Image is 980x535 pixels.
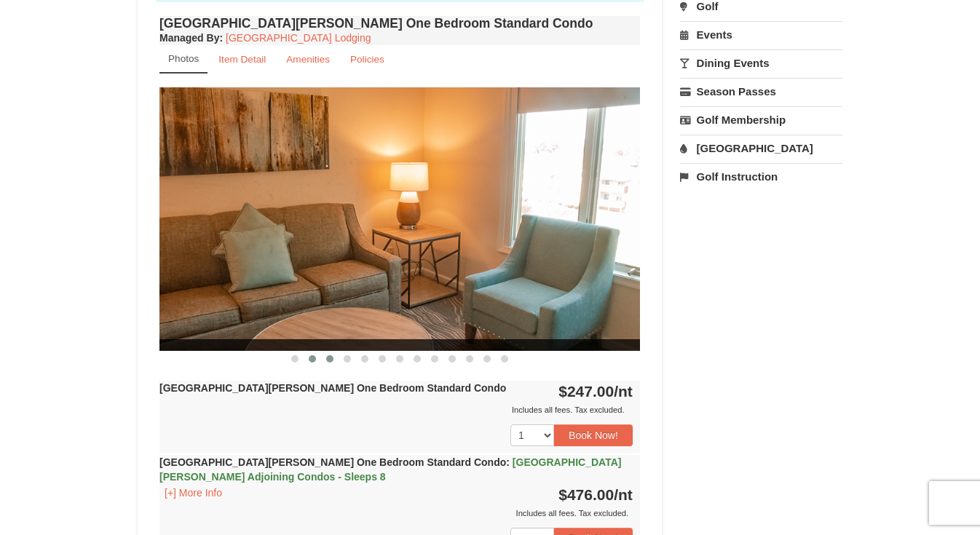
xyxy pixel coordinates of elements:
[680,49,842,76] a: Dining Events
[680,106,842,133] a: Golf Membership
[168,53,199,64] small: Photos
[277,45,339,74] a: Amenities
[680,135,842,162] a: [GEOGRAPHIC_DATA]
[209,45,275,74] a: Item Detail
[226,32,371,44] a: [GEOGRAPHIC_DATA] Lodging
[680,78,842,105] a: Season Passes
[159,87,640,350] img: 18876286-190-c668afff.jpg
[159,456,621,483] strong: [GEOGRAPHIC_DATA][PERSON_NAME] One Bedroom Standard Condo
[159,403,633,417] div: Includes all fees. Tax excluded.
[350,54,384,65] small: Policies
[159,32,223,44] strong: :
[159,382,506,394] strong: [GEOGRAPHIC_DATA][PERSON_NAME] One Bedroom Standard Condo
[558,383,633,400] strong: $247.00
[159,485,227,501] button: [+] More Info
[614,486,633,503] span: /nt
[218,54,266,65] small: Item Detail
[341,45,394,74] a: Policies
[159,45,208,74] a: Photos
[159,506,633,520] div: Includes all fees. Tax excluded.
[286,54,330,65] small: Amenities
[159,16,640,31] h4: [GEOGRAPHIC_DATA][PERSON_NAME] One Bedroom Standard Condo
[506,456,510,468] span: :
[680,163,842,190] a: Golf Instruction
[159,32,219,44] span: Managed By
[554,424,633,446] button: Book Now!
[614,383,633,400] span: /nt
[680,21,842,48] a: Events
[558,486,614,503] span: $476.00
